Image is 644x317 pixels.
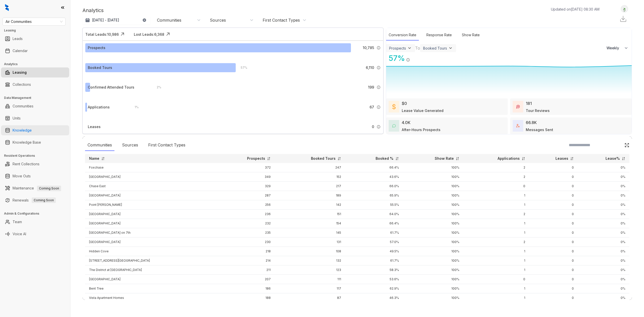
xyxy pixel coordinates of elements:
td: 43.6% [345,172,403,182]
div: 181 [526,100,532,106]
div: $0 [402,100,407,106]
a: Knowledge Base [13,137,41,147]
td: 2 [463,210,529,219]
td: 2 [463,172,529,182]
li: Voice AI [1,229,69,239]
img: Info [377,125,381,129]
img: Info [377,66,381,70]
td: [GEOGRAPHIC_DATA] [85,210,216,219]
td: 46.3% [345,293,403,303]
td: 61.7% [345,256,403,265]
td: Hidden Cove [85,247,216,256]
td: 247 [275,163,345,172]
img: AfterHoursConversations [392,124,396,128]
td: 58.3% [345,265,403,275]
td: 2 [463,237,529,247]
div: Confirmed Attended Tours [88,85,134,90]
div: Prospects [389,46,406,50]
a: Knowledge [13,125,32,135]
img: sorting [570,157,574,161]
td: 62.9% [345,284,403,293]
span: 199 [368,85,374,90]
td: 217 [275,182,345,191]
img: sorting [456,157,459,161]
div: Sources [119,139,141,151]
span: Air Communities [6,18,63,25]
td: 100% [403,172,463,182]
td: Vista Apartment Homes [85,293,216,303]
td: 0 [529,237,578,247]
td: 100% [403,265,463,275]
div: Conversion Rate [386,30,419,41]
td: 0 [463,182,529,191]
td: 0% [578,284,629,293]
span: Weekly [607,46,622,51]
td: 131 [275,237,345,247]
td: 0% [578,210,629,219]
p: Booked % [376,156,393,161]
p: Show Rate [435,156,454,161]
td: 207 [216,275,275,284]
td: 186 [216,284,275,293]
p: Updated on [DATE] 08:30 AM [551,7,599,12]
h3: Admin & Configurations [4,211,70,216]
img: Info [377,46,381,50]
a: Units [13,113,21,123]
td: 0 [529,163,578,172]
td: 372 [216,163,275,172]
li: Move Outs [1,171,69,181]
li: Leads [1,34,69,44]
div: First Contact Types [146,139,188,151]
span: Coming Soon [32,197,56,203]
td: 1 [463,284,529,293]
td: 211 [216,265,275,275]
td: 0 [529,172,578,182]
div: Leases [88,124,101,130]
span: 10,785 [363,45,374,51]
h3: Leasing [4,28,70,33]
div: Booked Tours [88,65,112,70]
td: 142 [275,200,345,210]
td: 1 [463,228,529,237]
p: Prospects [247,156,265,161]
span: 0 [372,124,374,130]
td: 232 [216,219,275,228]
td: 0 [529,200,578,210]
div: Communities [157,17,181,23]
td: [GEOGRAPHIC_DATA] [85,172,216,182]
img: ViewFilterArrow [448,46,453,51]
td: 0 [529,293,578,303]
td: 329 [216,182,275,191]
button: [DATE] - [DATE] [83,16,150,25]
div: After-Hours Prospects [402,127,440,132]
p: Leases [555,156,568,161]
td: 87 [275,293,345,303]
img: sorting [337,157,341,161]
li: Collections [1,80,69,90]
li: Communities [1,101,69,111]
td: 100% [403,191,463,200]
td: [STREET_ADDRESS][GEOGRAPHIC_DATA] [85,256,216,265]
td: 100% [403,256,463,265]
img: Click Icon [624,143,629,148]
li: Units [1,113,69,123]
h3: Resident Operations [4,153,70,158]
td: 1 [463,293,529,303]
a: Collections [13,80,31,90]
td: Bent Tree [85,284,216,293]
td: 0% [578,172,629,182]
td: Foxchase [85,163,216,172]
div: Lease Value Generated [402,108,444,113]
li: Renewals [1,195,69,205]
td: 0% [578,228,629,237]
td: 1 [463,200,529,210]
img: Click Icon [164,30,172,38]
a: Team [13,217,22,227]
td: 0% [578,247,629,256]
img: Info [377,85,381,89]
td: 61.7% [345,228,403,237]
td: 0 [529,265,578,275]
td: 100% [403,219,463,228]
div: Lost Leads: 6,368 [134,32,164,37]
li: Team [1,217,69,227]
